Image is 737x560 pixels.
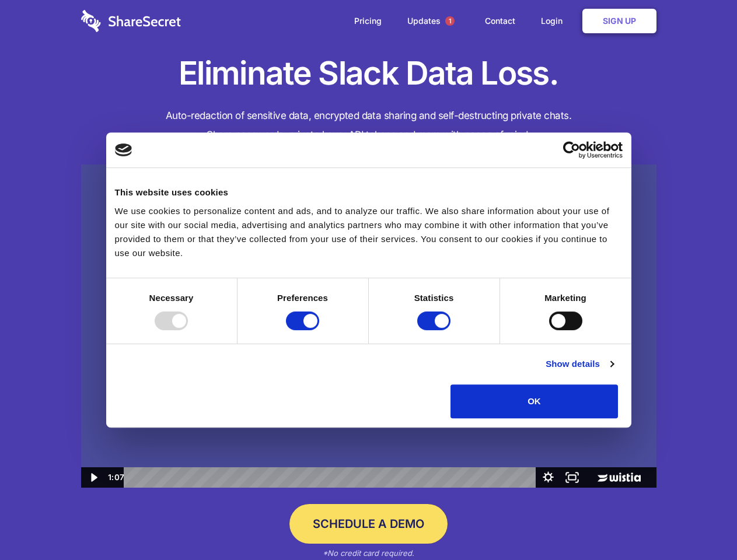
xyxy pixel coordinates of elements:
img: logo [115,143,132,156]
a: Login [529,3,580,39]
span: 1 [445,16,455,26]
img: Sharesecret [81,164,656,488]
button: Play Video [81,467,105,488]
button: OK [450,384,618,418]
img: logo-wordmark-white-trans-d4663122ce5f474addd5e946df7df03e33cb6a1c49d2221995e7729f52c070b2.svg [81,10,181,32]
button: Fullscreen [560,467,584,488]
strong: Preferences [277,293,328,303]
div: Playbar [133,467,530,488]
button: Show settings menu [536,467,560,488]
a: Usercentrics Cookiebot - opens in a new window [521,141,623,159]
div: We use cookies to personalize content and ads, and to analyze our traffic. We also share informat... [115,204,623,260]
h4: Auto-redaction of sensitive data, encrypted data sharing and self-destructing private chats. Shar... [81,106,656,145]
a: Pricing [343,3,393,39]
strong: Necessary [149,293,194,303]
strong: Marketing [544,293,586,303]
a: Contact [473,3,527,39]
h1: Eliminate Slack Data Loss. [81,52,656,94]
em: *No credit card required. [323,548,414,558]
div: This website uses cookies [115,185,623,199]
a: Sign Up [582,9,656,33]
a: Schedule a Demo [289,504,448,544]
a: Wistia Logo -- Learn More [584,467,656,488]
a: Show details [546,357,613,371]
strong: Statistics [414,293,454,303]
